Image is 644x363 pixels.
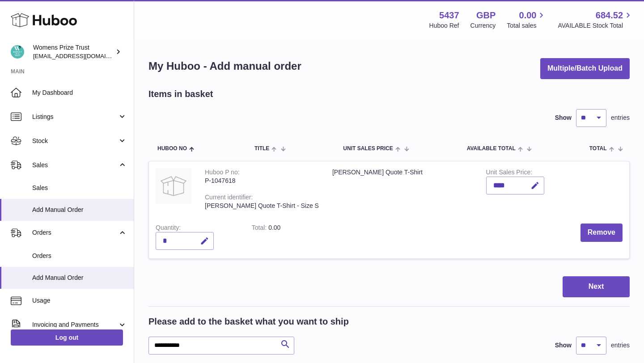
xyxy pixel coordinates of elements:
span: Unit Sales Price [343,146,393,152]
div: [PERSON_NAME] Quote T-Shirt - Size S [205,202,319,210]
h2: Items in basket [148,88,213,100]
div: Current identifier [205,194,253,203]
div: Huboo Ref [429,21,459,30]
span: Add Manual Order [32,274,127,282]
div: Currency [470,21,496,30]
span: entries [611,114,630,122]
span: My Dashboard [32,89,127,97]
span: Orders [32,228,118,237]
span: Huboo no [157,146,187,152]
span: AVAILABLE Stock Total [558,21,633,30]
span: Invoicing and Payments [32,321,118,329]
span: Add Manual Order [32,206,127,214]
h1: My Huboo - Add manual order [148,59,301,73]
span: AVAILABLE Total [467,146,516,152]
a: Log out [11,329,123,346]
span: Total [589,146,607,152]
span: 0.00 [268,224,280,231]
span: Usage [32,296,127,305]
span: [EMAIL_ADDRESS][DOMAIN_NAME] [33,52,131,59]
label: Show [555,114,572,122]
span: Stock [32,137,118,145]
span: Total sales [507,21,547,30]
a: 684.52 AVAILABLE Stock Total [558,9,633,30]
span: 0.00 [519,9,537,21]
img: Jane Austen Quote T-Shirt [156,168,191,204]
td: [PERSON_NAME] Quote T-Shirt [326,161,479,217]
div: Womens Prize Trust [33,43,114,60]
span: Orders [32,252,127,260]
button: Multiple/Batch Upload [540,58,630,79]
label: Unit Sales Price [486,169,532,178]
h2: Please add to the basket what you want to ship [148,316,349,328]
span: entries [611,341,630,350]
strong: 5437 [439,9,459,21]
div: P-1047618 [205,177,319,185]
button: Remove [580,224,623,242]
span: Sales [32,161,118,169]
div: Huboo P no [205,169,240,178]
label: Quantity [156,224,181,233]
span: Title [254,146,269,152]
img: info@womensprizeforfiction.co.uk [11,45,24,59]
label: Total [252,224,268,233]
button: Next [563,276,630,297]
span: 684.52 [596,9,623,21]
span: Sales [32,184,127,192]
span: Listings [32,113,118,121]
a: 0.00 Total sales [507,9,547,30]
label: Show [555,341,572,350]
strong: GBP [476,9,496,21]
